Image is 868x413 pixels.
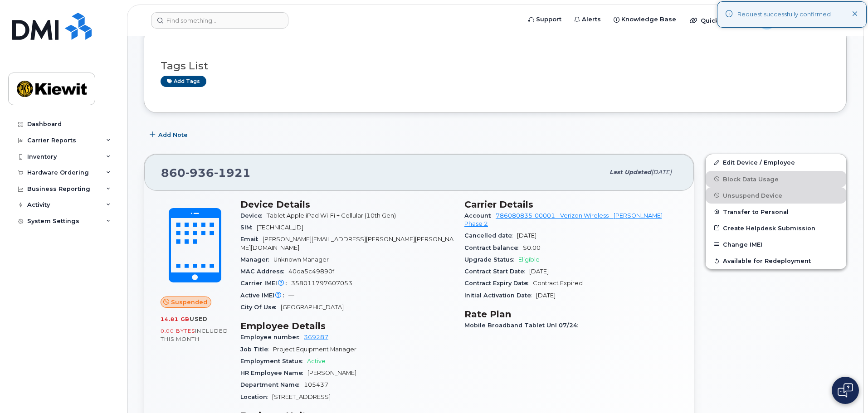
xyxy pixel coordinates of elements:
[267,212,396,219] span: Tablet Apple iPad Wi-Fi + Cellular (10th Gen)
[161,76,206,87] a: Add tags
[161,316,190,322] span: 14.81 GB
[607,10,683,29] a: Knowledge Base
[240,304,281,311] span: City Of Use
[582,15,601,24] span: Alerts
[706,236,846,253] button: Change IMEI
[273,346,356,353] span: Project Equipment Manager
[536,15,561,24] span: Support
[240,334,304,340] span: Employee number
[272,394,331,400] span: [STREET_ADDRESS]
[706,187,846,204] button: Unsuspend Device
[257,224,303,231] span: [TECHNICAL_ID]
[240,236,454,251] span: [PERSON_NAME][EMAIL_ADDRESS][PERSON_NAME][PERSON_NAME][DOMAIN_NAME]
[523,244,541,251] span: $0.00
[240,236,263,243] span: Email
[706,220,846,236] a: Create Helpdesk Submission
[273,256,329,263] span: Unknown Manager
[190,316,208,322] span: used
[518,256,540,263] span: Eligible
[288,268,334,275] span: 40da5c49890f
[568,10,607,29] a: Alerts
[706,154,846,170] a: Edit Device / Employee
[610,169,651,175] span: Last updated
[533,280,583,287] span: Contract Expired
[706,253,846,269] button: Available for Redeployment
[683,11,750,29] div: Quicklinks
[706,204,846,220] button: Transfer to Personal
[517,232,536,239] span: [DATE]
[240,212,267,219] span: Device
[522,10,568,29] a: Support
[307,358,326,364] span: Active
[464,199,678,210] h3: Carrier Details
[464,256,518,263] span: Upgrade Status
[307,369,356,376] span: [PERSON_NAME]
[151,12,288,29] input: Find something...
[464,309,678,320] h3: Rate Plan
[240,280,291,287] span: Carrier IMEI
[240,369,307,376] span: HR Employee Name
[185,166,214,180] span: 936
[651,169,672,175] span: [DATE]
[464,322,582,329] span: Mobile Broadband Tablet Unl 07/24
[240,224,257,231] span: SIM
[214,166,251,180] span: 1921
[706,171,846,187] button: Block Data Usage
[464,268,529,275] span: Contract Start Date
[240,346,273,353] span: Job Title
[240,358,307,364] span: Employment Status
[240,292,288,299] span: Active IMEI
[838,383,853,398] img: Open chat
[304,334,328,340] a: 369287
[464,232,517,239] span: Cancelled date
[291,280,352,287] span: 358011797607053
[737,10,831,19] div: Request successfully confirmed
[464,292,536,299] span: Initial Activation Date
[723,258,811,264] span: Available for Redeployment
[464,212,663,227] a: 786080835-00001 - Verizon Wireless - [PERSON_NAME] Phase 2
[240,199,454,210] h3: Device Details
[723,192,782,199] span: Unsuspend Device
[464,244,523,251] span: Contract balance
[240,394,272,400] span: Location
[529,268,549,275] span: [DATE]
[304,381,328,388] span: 105437
[161,328,195,334] span: 0.00 Bytes
[240,268,288,275] span: MAC Address
[536,292,556,299] span: [DATE]
[621,15,676,24] span: Knowledge Base
[701,17,734,24] span: Quicklinks
[281,304,344,311] span: [GEOGRAPHIC_DATA]
[158,131,188,139] span: Add Note
[240,321,454,331] h3: Employee Details
[171,298,207,306] span: Suspended
[161,327,228,342] span: included this month
[464,280,533,287] span: Contract Expiry Date
[161,166,251,180] span: 860
[288,292,294,299] span: —
[464,212,496,219] span: Account
[240,381,304,388] span: Department Name
[161,60,830,72] h3: Tags List
[240,256,273,263] span: Manager
[144,126,195,143] button: Add Note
